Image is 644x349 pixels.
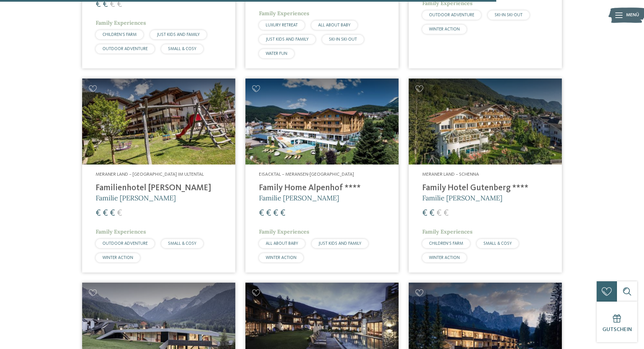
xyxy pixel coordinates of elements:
[82,79,235,272] a: Familienhotels gesucht? Hier findet ihr die besten! Meraner Land – [GEOGRAPHIC_DATA] im Ultental ...
[110,209,115,218] span: €
[444,209,449,218] span: €
[429,241,463,246] span: CHILDREN’S FARM
[103,209,108,218] span: €
[422,209,427,218] span: €
[266,23,298,27] span: LUXURY RETREAT
[259,209,264,218] span: €
[266,37,309,42] span: JUST KIDS AND FAMILY
[259,228,309,235] span: Family Experiences
[102,241,148,246] span: OUTDOOR ADVENTURE
[597,302,637,342] a: Gutschein
[259,172,354,177] span: Eisacktal – Meransen-[GEOGRAPHIC_DATA]
[96,19,146,26] span: Family Experiences
[266,209,271,218] span: €
[602,327,632,332] span: Gutschein
[245,79,399,272] a: Familienhotels gesucht? Hier findet ihr die besten! Eisacktal – Meransen-[GEOGRAPHIC_DATA] Family...
[168,241,196,246] span: SMALL & COSY
[422,172,479,177] span: Meraner Land – Schenna
[96,194,176,202] span: Familie [PERSON_NAME]
[102,256,133,260] span: WINTER ACTION
[318,23,351,27] span: ALL ABOUT BABY
[422,228,473,235] span: Family Experiences
[96,209,101,218] span: €
[409,79,562,165] img: Family Hotel Gutenberg ****
[96,172,204,177] span: Meraner Land – [GEOGRAPHIC_DATA] im Ultental
[429,27,460,31] span: WINTER ACTION
[82,79,235,165] img: Familienhotels gesucht? Hier findet ihr die besten!
[102,32,137,37] span: CHILDREN’S FARM
[329,37,357,42] span: SKI-IN SKI-OUT
[168,47,196,51] span: SMALL & COSY
[429,209,434,218] span: €
[259,183,385,193] h4: Family Home Alpenhof ****
[96,183,222,193] h4: Familienhotel [PERSON_NAME]
[422,183,548,193] h4: Family Hotel Gutenberg ****
[266,241,298,246] span: ALL ABOUT BABY
[102,47,148,51] span: OUTDOOR ADVENTURE
[259,10,309,17] span: Family Experiences
[422,194,502,202] span: Familie [PERSON_NAME]
[436,209,442,218] span: €
[495,13,523,17] span: SKI-IN SKI-OUT
[259,194,339,202] span: Familie [PERSON_NAME]
[266,256,296,260] span: WINTER ACTION
[318,241,361,246] span: JUST KIDS AND FAMILY
[483,241,512,246] span: SMALL & COSY
[117,209,122,218] span: €
[157,32,200,37] span: JUST KIDS AND FAMILY
[280,209,285,218] span: €
[273,209,278,218] span: €
[245,79,399,165] img: Family Home Alpenhof ****
[429,256,460,260] span: WINTER ACTION
[96,228,146,235] span: Family Experiences
[266,51,287,56] span: WATER FUN
[429,13,474,17] span: OUTDOOR ADVENTURE
[409,79,562,272] a: Familienhotels gesucht? Hier findet ihr die besten! Meraner Land – Schenna Family Hotel Gutenberg...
